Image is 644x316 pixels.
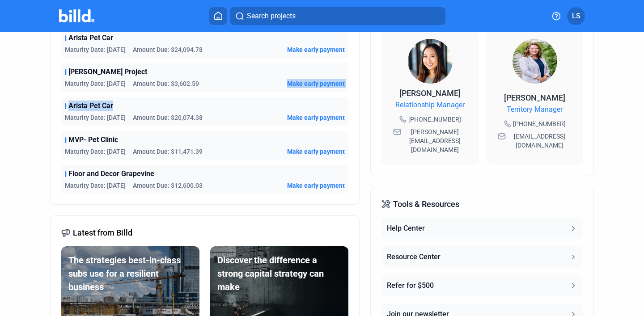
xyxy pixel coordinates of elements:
span: Amount Due: $24,094.78 [133,45,203,54]
span: Territory Manager [507,104,563,115]
button: Make early payment [287,113,345,122]
button: Search projects [230,7,445,25]
span: [PERSON_NAME] [504,93,565,102]
div: Discover the difference a strong capital strategy can make [217,253,341,294]
span: Floor and Decor Grapevine [68,169,154,179]
div: Resource Center [387,252,441,262]
button: Make early payment [287,147,345,156]
span: Maturity Date: [DATE] [65,113,126,122]
button: Make early payment [287,181,345,190]
span: [PERSON_NAME][EMAIL_ADDRESS][DOMAIN_NAME] [403,127,467,154]
span: Latest from Billd [73,227,132,239]
span: [EMAIL_ADDRESS][DOMAIN_NAME] [508,132,572,150]
span: [PERSON_NAME] [399,88,461,98]
div: Help Center [387,223,425,234]
span: LS [572,11,580,21]
span: Maturity Date: [DATE] [65,79,126,88]
button: LS [567,7,585,25]
span: Tools & Resources [393,198,459,211]
img: Territory Manager [513,39,557,84]
span: [PERSON_NAME] Project [68,67,147,77]
span: MVP- Pet Clinic [68,135,118,145]
span: Amount Due: $11,471.39 [133,147,203,156]
span: Amount Due: $12,600.03 [133,181,203,190]
img: Billd Company Logo [59,9,94,22]
button: Make early payment [287,79,345,88]
span: [PHONE_NUMBER] [513,119,566,128]
span: Search projects [247,11,296,21]
span: Amount Due: $3,602.59 [133,79,199,88]
button: Refer for $500 [381,275,583,296]
span: Maturity Date: [DATE] [65,45,126,54]
span: [PHONE_NUMBER] [408,115,461,124]
button: Help Center [381,218,583,239]
span: Maturity Date: [DATE] [65,147,126,156]
span: Relationship Manager [395,100,465,110]
span: Arista Pet Car [68,33,113,43]
span: Maturity Date: [DATE] [65,181,126,190]
span: Amount Due: $20,074.38 [133,113,203,122]
div: Refer for $500 [387,280,434,291]
div: The strategies best-in-class subs use for a resilient business [68,253,192,294]
button: Make early payment [287,45,345,54]
span: Arista Pet Car [68,101,113,111]
img: Relationship Manager [408,39,453,84]
button: Resource Center [381,246,583,268]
